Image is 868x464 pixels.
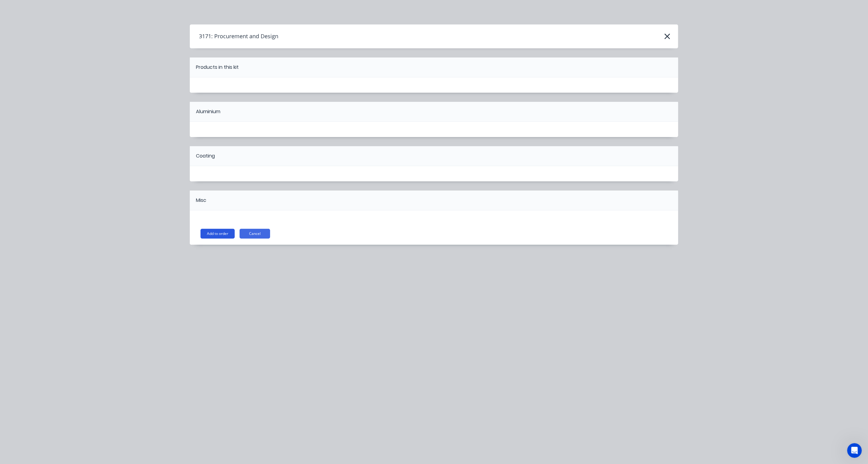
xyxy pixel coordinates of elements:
button: go back [4,2,16,14]
h4: 3171: Procurement and Design [190,31,278,42]
button: Cancel [240,229,270,239]
iframe: Intercom live chat [847,443,862,458]
div: Aluminium [196,108,220,115]
button: Add to order [201,229,235,239]
div: Misc [196,197,206,204]
div: Coating [196,152,215,160]
div: Products in this kit [196,64,239,71]
div: Close [107,3,118,14]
